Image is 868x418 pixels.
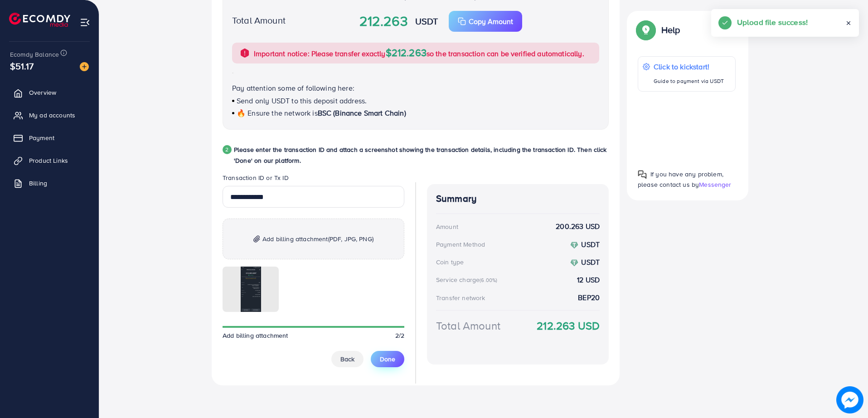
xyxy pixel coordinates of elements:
[578,292,600,303] strong: BEP20
[29,88,56,97] span: Overview
[699,180,731,189] span: Messenger
[654,76,724,87] p: Guide to payment via USDT
[10,59,34,73] span: $51.17
[9,13,70,27] img: logo
[581,239,600,249] strong: USDT
[359,11,408,31] strong: 212.263
[10,50,59,59] span: Ecomdy Balance
[328,234,373,243] span: (PDF, JPG, PNG)
[239,48,250,58] img: alert
[436,240,485,249] div: Payment Method
[80,62,89,71] img: image
[638,170,723,189] span: If you have any problem, please contact us by
[436,258,464,267] div: Coin type
[638,22,654,38] img: Popup guide
[29,133,54,142] span: Payment
[449,11,522,32] button: Copy Amount
[638,170,647,179] img: Popup guide
[480,277,497,284] small: (6.00%)
[7,106,92,124] a: My ad accounts
[556,221,600,232] strong: 200.263 USD
[232,14,286,27] label: Total Amount
[371,351,404,367] button: Done
[253,235,260,243] img: img
[254,47,584,59] p: Important notice: Please transfer exactly so the transaction can be verified automatically.
[436,275,500,284] div: Service charge
[262,233,373,244] span: Add billing attachment
[570,259,578,267] img: coin
[577,275,600,285] strong: 12 USD
[7,83,92,102] a: Overview
[241,267,261,312] img: img uploaded
[232,95,599,106] p: Send only USDT to this deposit address.
[232,83,599,93] p: Pay attention some of following here:
[7,174,92,192] a: Billing
[223,331,288,340] span: Add billing attachment
[331,351,364,367] button: Back
[661,24,680,35] p: Help
[570,241,578,249] img: coin
[436,318,500,334] div: Total Amount
[469,16,513,27] p: Copy Amount
[7,151,92,170] a: Product Links
[737,16,808,28] h5: Upload file success!
[436,293,485,302] div: Transfer network
[395,331,404,340] span: 2/2
[340,355,354,364] span: Back
[223,145,232,154] div: 2
[223,173,404,186] legend: Transaction ID or Tx ID
[654,61,724,72] p: Click to kickstart!
[29,156,68,165] span: Product Links
[318,108,406,118] span: BSC (Binance Smart Chain)
[581,257,600,267] strong: USDT
[29,179,47,188] span: Billing
[386,45,427,59] span: $212.263
[380,355,395,364] span: Done
[234,144,609,166] p: Please enter the transaction ID and attach a screenshot showing the transaction details, includin...
[237,108,318,118] span: 🔥 Ensure the network is
[436,193,600,204] h4: Summary
[537,318,600,334] strong: 212.263 USD
[29,111,75,120] span: My ad accounts
[415,15,438,28] strong: USDT
[436,222,458,231] div: Amount
[836,386,863,413] img: image
[80,17,90,28] img: menu
[7,129,92,147] a: Payment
